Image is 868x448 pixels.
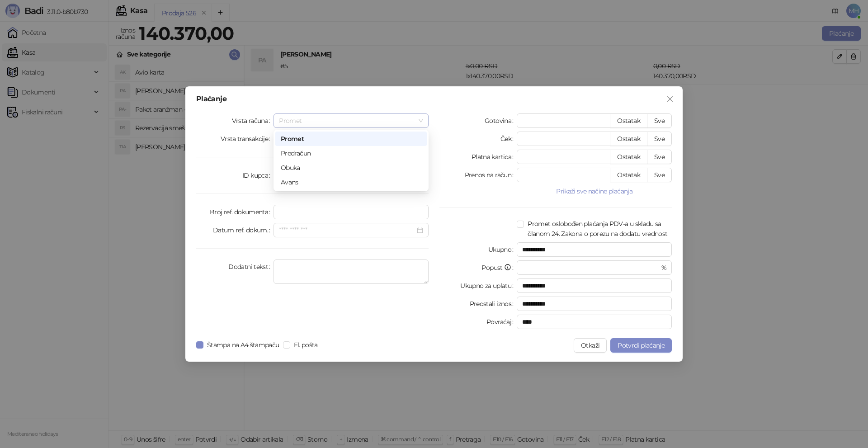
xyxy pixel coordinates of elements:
label: Broj ref. dokumenta [210,205,274,219]
button: Sve [647,150,672,164]
span: El. pošta [290,340,321,350]
label: Ukupno [488,242,517,257]
button: Sve [647,113,672,128]
label: ID kupca [242,168,274,183]
button: Ostatak [610,132,647,146]
input: Datum ref. dokum. [279,225,415,235]
button: Sve [647,168,672,182]
button: Potvrdi plaćanje [610,338,672,353]
label: Prenos na račun [465,168,517,182]
div: Promet [281,134,421,144]
span: Promet [279,114,423,127]
div: Plaćanje [196,95,672,103]
div: Avans [281,177,421,187]
label: Preostali iznos [470,297,517,311]
label: Gotovina [485,113,517,128]
span: close [666,95,674,103]
button: Ostatak [610,168,647,182]
label: Ček [500,132,517,146]
input: Popust [522,261,659,274]
button: Close [663,92,677,106]
div: Obuka [281,163,421,173]
label: Vrsta računa [232,113,274,128]
button: Otkaži [574,338,607,353]
label: Povraćaj [486,315,517,329]
label: Popust [481,260,517,275]
label: Dodatni tekst [228,259,274,274]
button: Ostatak [610,150,647,164]
span: Promet oslobođen plaćanja PDV-a u skladu sa članom 24. Zakona o porezu na dodatu vrednost [524,219,672,239]
span: Štampa na A4 štampaču [203,340,283,350]
input: Broj ref. dokumenta [274,205,429,219]
div: Predračun [281,148,421,158]
label: Vrsta transakcije [221,132,274,146]
div: Avans [275,175,427,189]
span: Zatvori [663,95,677,103]
label: Ukupno za uplatu [460,278,517,293]
label: Platna kartica [472,150,517,164]
button: Prikaži sve načine plaćanja [517,186,672,197]
div: Promet [275,132,427,146]
span: Potvrdi plaćanje [618,341,665,349]
div: Predračun [275,146,427,160]
textarea: Dodatni tekst [274,259,429,284]
div: Obuka [275,160,427,175]
label: Datum ref. dokum. [213,223,274,237]
button: Ostatak [610,113,647,128]
button: Sve [647,132,672,146]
